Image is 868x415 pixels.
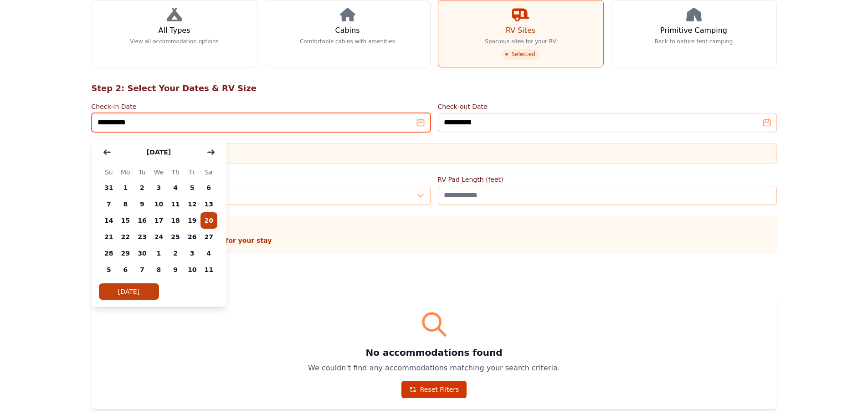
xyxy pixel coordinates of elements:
[438,102,777,111] label: Check-out Date
[655,38,733,45] p: Back to nature tent camping
[101,179,118,196] span: 31
[167,229,184,245] span: 25
[134,167,151,178] span: Tu
[101,245,118,261] span: 28
[150,261,167,278] span: 8
[184,261,200,278] span: 10
[101,196,118,212] span: 7
[101,167,118,178] span: Su
[117,179,134,196] span: 1
[134,196,151,212] span: 9
[134,212,151,229] span: 16
[103,363,766,374] p: We couldn't find any accommodations matching your search criteria.
[158,25,190,36] h3: All Types
[101,261,118,278] span: 5
[117,261,134,278] span: 6
[167,212,184,229] span: 18
[167,261,184,278] span: 9
[134,229,151,245] span: 23
[335,25,360,36] h3: Cabins
[502,49,539,60] span: Selected
[184,196,200,212] span: 12
[200,245,217,261] span: 4
[184,245,200,261] span: 3
[117,212,134,229] span: 15
[200,212,217,229] span: 20
[130,38,219,45] p: View all accommodation options
[117,229,134,245] span: 22
[167,167,184,178] span: Th
[167,245,184,261] span: 2
[200,261,217,278] span: 11
[101,212,118,229] span: 14
[485,38,556,45] p: Spacious sites for your RV
[184,179,200,196] span: 5
[200,196,217,212] span: 13
[150,212,167,229] span: 17
[401,381,467,398] a: Reset Filters
[660,25,727,36] h3: Primitive Camping
[150,196,167,212] span: 10
[167,179,184,196] span: 4
[117,167,134,178] span: Mo
[92,175,431,184] label: Number of Guests
[117,196,134,212] span: 8
[200,179,217,196] span: 6
[103,346,766,359] h3: No accommodations found
[134,245,151,261] span: 30
[134,261,151,278] span: 7
[184,167,200,178] span: Fr
[167,196,184,212] span: 11
[150,229,167,245] span: 24
[200,167,217,178] span: Sa
[184,212,200,229] span: 19
[150,179,167,196] span: 3
[506,25,535,36] h3: RV Sites
[184,229,200,245] span: 26
[300,38,395,45] p: Comfortable cabins with amenities
[117,245,134,261] span: 29
[138,143,180,161] button: [DATE]
[200,229,217,245] span: 27
[92,82,777,95] h2: Step 2: Select Your Dates & RV Size
[99,283,159,300] button: [DATE]
[92,102,431,111] label: Check-in Date
[134,179,151,196] span: 2
[150,245,167,261] span: 1
[438,175,777,184] label: RV Pad Length (feet)
[101,229,118,245] span: 21
[150,167,167,178] span: We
